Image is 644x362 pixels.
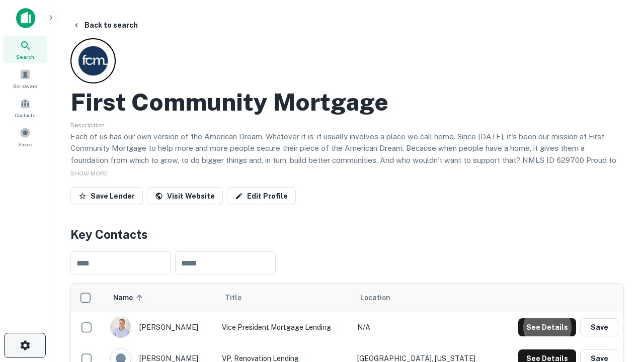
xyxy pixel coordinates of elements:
[147,187,223,205] a: Visit Website
[70,122,105,129] span: Description
[360,292,390,304] span: Location
[70,187,143,205] button: Save Lender
[3,65,47,92] a: Borrowers
[227,187,296,205] a: Edit Profile
[3,36,47,63] a: Search
[16,53,34,61] span: Search
[352,284,498,312] th: Location
[518,318,576,336] button: See Details
[105,284,217,312] th: Name
[111,317,131,337] img: 1520878720083
[580,318,618,336] button: Save
[70,170,108,177] span: SHOW MORE
[70,87,388,117] h2: First Community Mortgage
[3,123,47,150] a: Saved
[70,225,624,243] h4: Key Contacts
[352,312,498,343] td: N/A
[70,131,624,178] p: Each of us has our own version of the American Dream. Whatever it is, it usually involves a place...
[3,94,47,121] a: Contacts
[217,312,352,343] td: Vice President Mortgage Lending
[68,16,142,34] button: Back to search
[16,8,35,28] img: capitalize-icon.png
[113,292,146,304] span: Name
[217,284,352,312] th: Title
[18,140,33,148] span: Saved
[594,249,644,298] iframe: Chat Widget
[225,292,255,304] span: Title
[15,111,35,119] span: Contacts
[110,317,212,338] div: [PERSON_NAME]
[13,82,37,90] span: Borrowers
